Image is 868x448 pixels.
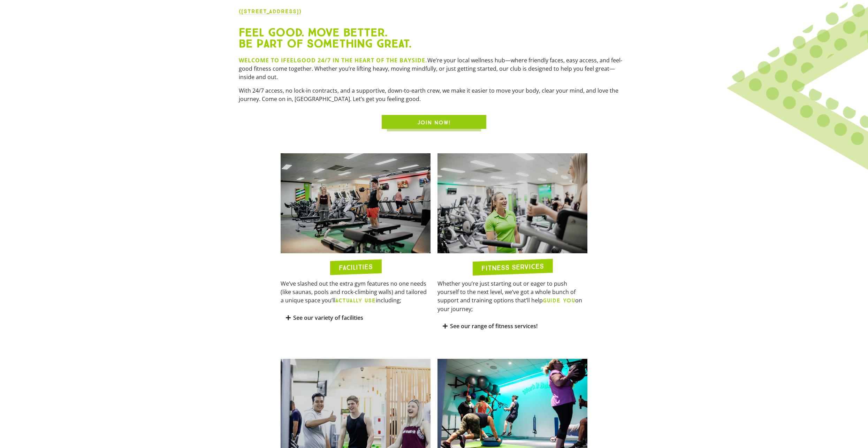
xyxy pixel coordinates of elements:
[293,314,363,322] a: See our variety of facilities
[239,56,629,81] p: We’re your local wellness hub—where friendly faces, easy access, and feel-good fitness come toget...
[239,56,427,64] strong: Welcome to ifeelgood 24/7 in the heart of the bayside.
[281,310,431,326] div: See our variety of facilities
[239,8,302,15] a: ([STREET_ADDRESS])
[543,297,575,304] b: GUIDE YOU
[339,263,373,271] h2: FACILITIES
[481,263,544,272] h2: FITNESS SERVICES
[281,279,431,305] p: We’ve slashed out the extra gym features no one needs (like saunas, pools and rock-climbing walls...
[417,118,451,127] span: JOIN NOW!
[382,115,486,129] a: JOIN NOW!
[437,279,587,313] p: Whether you’re just starting out or eager to push yourself to the next level, we’ve got a whole b...
[239,27,629,49] h2: Feel good. Move better. Be part of something great.
[437,318,587,334] div: See our range of fitness services!
[335,297,376,304] b: ACTUALLY USE
[239,86,629,103] p: With 24/7 access, no lock-in contracts, and a supportive, down-to-earth crew, we make it easier t...
[450,322,538,330] a: See our range of fitness services!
